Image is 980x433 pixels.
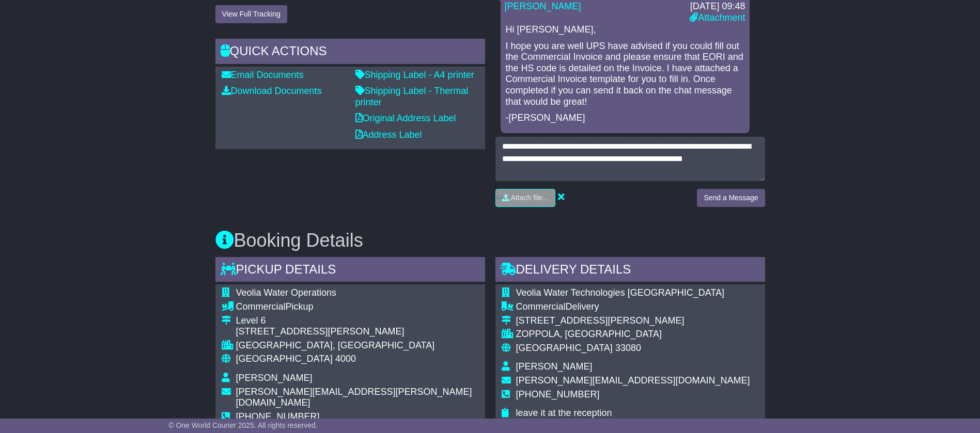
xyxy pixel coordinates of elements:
[222,86,322,96] a: Download Documents
[236,287,336,298] span: Veolia Water Operations
[215,5,287,23] button: View Full Tracking
[505,1,581,11] a: [PERSON_NAME]
[236,354,333,364] span: [GEOGRAPHIC_DATA]
[495,257,765,285] div: Delivery Details
[355,113,456,123] a: Original Address Label
[516,408,612,418] span: leave it at the reception
[236,373,313,383] span: [PERSON_NAME]
[516,287,725,298] span: Veolia Water Technologies [GEOGRAPHIC_DATA]
[215,39,485,67] div: Quick Actions
[355,130,422,140] a: Address Label
[516,343,613,353] span: [GEOGRAPHIC_DATA]
[516,389,600,399] span: [PHONE_NUMBER]
[335,354,356,364] span: 4000
[215,257,485,285] div: Pickup Details
[222,70,304,80] a: Email Documents
[168,421,318,429] span: © One World Courier 2025. All rights reserved.
[236,301,479,313] div: Pickup
[615,343,641,353] span: 33080
[355,70,474,80] a: Shipping Label - A4 printer
[236,340,479,351] div: [GEOGRAPHIC_DATA], [GEOGRAPHIC_DATA]
[690,1,745,12] div: [DATE] 09:48
[236,387,472,408] span: [PERSON_NAME][EMAIL_ADDRESS][PERSON_NAME][DOMAIN_NAME]
[236,301,286,312] span: Commercial
[355,86,469,107] a: Shipping Label - Thermal printer
[506,113,744,124] p: -[PERSON_NAME]
[236,411,320,422] span: [PHONE_NUMBER]
[697,189,765,207] button: Send a Message
[506,24,744,36] p: Hi [PERSON_NAME],
[516,315,750,327] div: [STREET_ADDRESS][PERSON_NAME]
[690,12,745,23] a: Attachment
[516,329,750,340] div: ZOPPOLA, [GEOGRAPHIC_DATA]
[506,41,744,108] p: I hope you are well UPS have advised if you could fill out the Commercial Invoice and please ensu...
[236,326,479,338] div: [STREET_ADDRESS][PERSON_NAME]
[215,230,765,251] h3: Booking Details
[516,301,750,313] div: Delivery
[516,301,566,312] span: Commercial
[516,375,750,386] span: [PERSON_NAME][EMAIL_ADDRESS][DOMAIN_NAME]
[236,315,479,327] div: Level 6
[516,361,593,372] span: [PERSON_NAME]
